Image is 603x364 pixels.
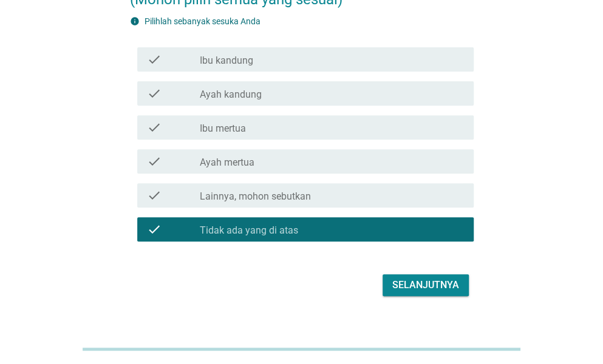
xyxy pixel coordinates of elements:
i: check [147,222,162,237]
label: Ayah mertua [200,157,254,169]
label: Pilihlah sebanyak sesuka Anda [145,16,261,26]
i: check [147,86,162,101]
label: Ibu mertua [200,123,246,135]
i: check [147,120,162,135]
label: Tidak ada yang di atas [200,224,298,237]
i: check [147,154,162,169]
button: Selanjutnya [383,274,469,296]
i: info [130,16,140,26]
i: check [147,52,162,67]
label: Lainnya, mohon sebutkan [200,190,311,203]
i: check [147,188,162,203]
label: Ayah kandung [200,89,262,101]
div: Selanjutnya [392,278,459,292]
label: Ibu kandung [200,55,253,67]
